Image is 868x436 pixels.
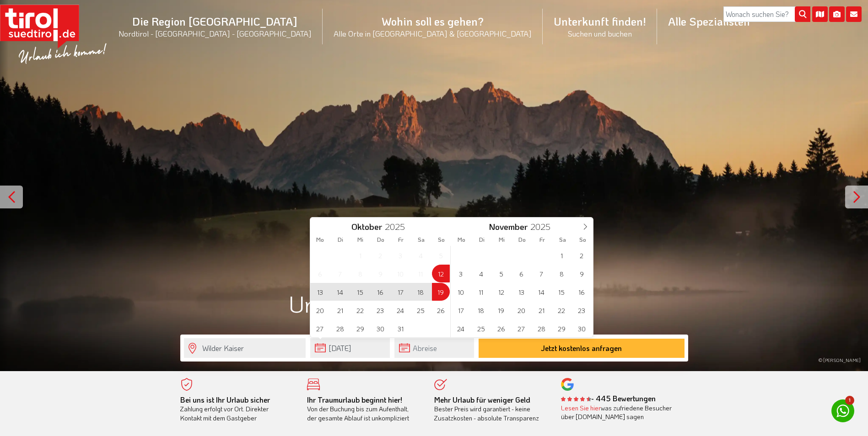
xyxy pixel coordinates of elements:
span: Oktober 8, 2025 [351,265,369,282]
span: November 16, 2025 [573,283,591,301]
span: November 3, 2025 [452,265,470,282]
a: Lesen Sie hier [561,404,601,412]
span: Do [371,237,391,243]
span: Oktober 16, 2025 [372,283,389,301]
a: Alle Spezialisten [657,4,761,38]
span: Oktober 13, 2025 [311,283,329,301]
small: Nordtirol - [GEOGRAPHIC_DATA] - [GEOGRAPHIC_DATA] [119,28,312,38]
a: Die Region [GEOGRAPHIC_DATA]Nordtirol - [GEOGRAPHIC_DATA] - [GEOGRAPHIC_DATA] [108,4,323,48]
span: November 30, 2025 [573,319,591,337]
input: Abreise [394,338,474,358]
small: Suchen und buchen [554,28,646,38]
span: November 10, 2025 [452,283,470,301]
span: November 23, 2025 [573,301,591,319]
span: November 24, 2025 [452,319,470,337]
span: Oktober 30, 2025 [372,319,389,337]
span: November 1, 2025 [553,246,571,264]
span: Oktober 19, 2025 [432,283,450,301]
span: Oktober [351,223,382,231]
span: November 26, 2025 [492,319,510,337]
span: November 21, 2025 [533,301,550,319]
h1: Urlaub am [PERSON_NAME] [180,291,688,316]
span: November [489,223,528,231]
div: was zufriedene Besucher über [DOMAIN_NAME] sagen [561,404,674,421]
b: Bei uns ist Ihr Urlaub sicher [180,395,270,404]
span: Oktober 28, 2025 [331,319,349,337]
span: November 13, 2025 [512,283,530,301]
span: Oktober 22, 2025 [351,301,369,319]
span: Oktober 15, 2025 [351,283,369,301]
span: November 2, 2025 [573,246,591,264]
i: Fotogalerie [829,6,845,22]
span: November 8, 2025 [553,265,571,282]
i: Karte öffnen [812,6,828,22]
button: Jetzt kostenlos anfragen [479,339,685,358]
span: Oktober 11, 2025 [412,265,430,282]
b: Mehr Urlaub für weniger Geld [434,395,530,404]
span: Oktober 21, 2025 [331,301,349,319]
span: Oktober 7, 2025 [331,265,349,282]
span: November 9, 2025 [573,265,591,282]
span: November 12, 2025 [492,283,510,301]
span: Oktober 6, 2025 [311,265,329,282]
i: Kontakt [846,6,862,22]
span: Oktober 20, 2025 [311,301,329,319]
span: Do [512,237,532,243]
span: November 17, 2025 [452,301,470,319]
span: Di [330,237,350,243]
span: Oktober 10, 2025 [392,265,410,282]
span: Sa [411,237,431,243]
span: Oktober 3, 2025 [392,246,410,264]
span: Sa [552,237,572,243]
span: November 29, 2025 [553,319,571,337]
span: Oktober 5, 2025 [432,246,450,264]
input: Wonach suchen Sie? [723,6,810,22]
span: Mi [350,237,371,243]
span: Fr [532,237,552,243]
span: Di [472,237,492,243]
span: Oktober 4, 2025 [412,246,430,264]
a: Wohin soll es gehen?Alle Orte in [GEOGRAPHIC_DATA] & [GEOGRAPHIC_DATA] [323,4,543,48]
span: Fr [391,237,411,243]
span: So [572,237,593,243]
span: November 11, 2025 [472,283,490,301]
div: Bester Preis wird garantiert - keine Zusatzkosten - absolute Transparenz [434,395,548,423]
b: Ihr Traumurlaub beginnt hier! [307,395,402,404]
span: November 27, 2025 [512,319,530,337]
span: November 4, 2025 [472,265,490,282]
b: - 445 Bewertungen [561,393,656,403]
span: So [431,237,451,243]
input: Wo soll's hingehen? [184,338,306,358]
span: Mo [452,237,472,243]
span: Oktober 17, 2025 [392,283,410,301]
span: Mo [310,237,330,243]
span: November 6, 2025 [512,265,530,282]
span: November 25, 2025 [472,319,490,337]
span: Oktober 23, 2025 [372,301,389,319]
span: November 7, 2025 [533,265,550,282]
input: Anreise [310,338,390,358]
span: Oktober 18, 2025 [412,283,430,301]
span: November 28, 2025 [533,319,550,337]
a: 1 [831,399,854,422]
span: Oktober 9, 2025 [372,265,389,282]
a: Unterkunft finden!Suchen und buchen [543,4,657,48]
span: Oktober 2, 2025 [372,246,389,264]
input: Year [382,221,412,232]
span: November 20, 2025 [512,301,530,319]
span: Oktober 27, 2025 [311,319,329,337]
span: November 18, 2025 [472,301,490,319]
span: Mi [492,237,512,243]
small: Alle Orte in [GEOGRAPHIC_DATA] & [GEOGRAPHIC_DATA] [334,28,532,38]
span: November 22, 2025 [553,301,571,319]
input: Year [528,221,558,232]
span: Oktober 31, 2025 [392,319,410,337]
div: Von der Buchung bis zum Aufenthalt, der gesamte Ablauf ist unkompliziert [307,395,421,423]
span: November 19, 2025 [492,301,510,319]
span: Oktober 29, 2025 [351,319,369,337]
span: November 15, 2025 [553,283,571,301]
div: Zahlung erfolgt vor Ort. Direkter Kontakt mit dem Gastgeber [180,395,294,423]
span: Oktober 24, 2025 [392,301,410,319]
span: Oktober 25, 2025 [412,301,430,319]
span: November 14, 2025 [533,283,550,301]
